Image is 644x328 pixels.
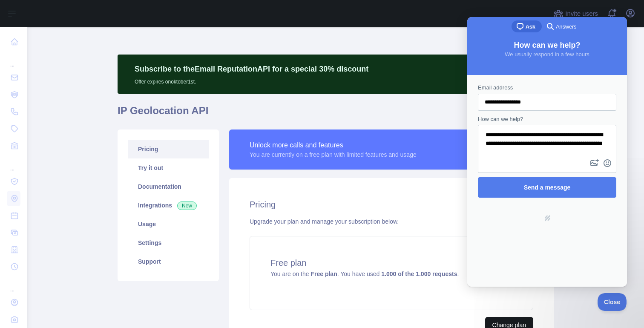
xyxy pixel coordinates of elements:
[128,215,209,233] a: Usage
[177,201,197,210] span: New
[135,75,368,85] p: Offer expires on oktober 1st.
[135,63,368,75] p: Subscribe to the Email Reputation API for a special 30 % discount
[381,270,457,277] strong: 1.000 of the 1.000 requests
[118,104,554,124] h1: IP Geolocation API
[128,233,209,252] a: Settings
[128,177,209,196] a: Documentation
[128,140,209,158] a: Pricing
[565,9,598,19] span: Invite users
[598,293,627,311] iframe: Help Scout Beacon - Close
[7,276,20,293] div: ...
[250,140,417,150] div: Unlock more calls and features
[128,196,209,215] a: Integrations New
[128,252,209,271] a: Support
[552,7,600,20] button: Invite users
[7,51,20,68] div: ...
[7,155,20,172] div: ...
[270,270,459,277] span: You are on the . You have used .
[310,270,337,277] strong: Free plan
[250,199,533,210] h2: Pricing
[250,217,533,226] div: Upgrade your plan and manage your subscription below.
[270,257,512,269] h4: Free plan
[250,150,417,159] div: You are currently on a free plan with limited features and usage
[467,17,627,287] iframe: Help Scout Beacon - Live Chat, Contact Form, and Knowledge Base
[128,158,209,177] a: Try it out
